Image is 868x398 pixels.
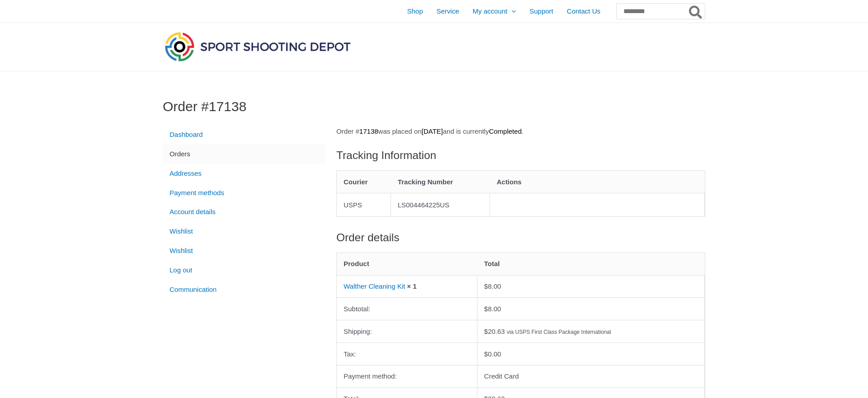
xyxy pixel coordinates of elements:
a: Walther Cleaning Kit [344,282,405,290]
h2: Tracking Information [336,148,705,163]
strong: × 1 [407,282,416,290]
th: Shipping: [337,320,477,342]
h1: Order #17138 [163,98,705,115]
td: USPS [337,193,391,216]
td: LS004464225US [391,193,490,216]
p: Order # was placed on and is currently . [336,125,705,138]
a: Wishlist [163,222,325,241]
span: Tracking Number [398,178,453,186]
bdi: 8.00 [484,282,501,290]
span: $ [484,350,488,358]
a: Communication [163,280,325,299]
a: Payment methods [163,183,325,202]
th: Tax: [337,342,477,365]
th: Total [477,253,705,275]
span: $ [484,305,488,313]
th: Subtotal: [337,297,477,320]
button: Search [687,4,705,19]
span: $ [484,328,488,335]
th: Actions [490,171,705,193]
span: 20.63 [484,328,505,335]
small: via USPS First Class Package International [507,329,611,335]
a: Addresses [163,164,325,183]
a: Orders [163,144,325,164]
img: Sport Shooting Depot [163,30,353,63]
nav: Account pages [163,125,325,300]
span: 0.00 [484,350,501,358]
a: Account details [163,202,325,222]
a: Dashboard [163,125,325,145]
mark: Completed [489,127,522,135]
span: Courier [344,178,368,186]
a: Wishlist [163,241,325,261]
th: Payment method: [337,365,477,388]
span: $ [484,282,488,290]
a: Log out [163,260,325,280]
td: Credit Card [477,365,705,388]
mark: 17138 [359,127,378,135]
h2: Order details [336,230,705,245]
mark: [DATE] [421,127,443,135]
th: Product [337,253,477,275]
span: 8.00 [484,305,501,313]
